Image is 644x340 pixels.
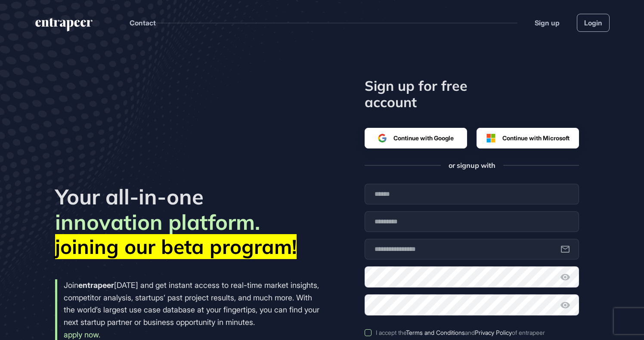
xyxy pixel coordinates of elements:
a: Login [577,14,610,32]
span: Continue with Microsoft [502,133,570,142]
span: Join [DATE] and get instant access to real-time market insights, competitor analysis, startups’ p... [64,281,319,327]
a: apply now. [64,330,100,339]
a: Privacy Policy [475,329,512,336]
span: or signup with [449,161,495,170]
a: Terms and Conditions [406,329,465,336]
mark: joining our beta program! [55,234,297,259]
h2: Your all-in-one [55,184,322,210]
div: I accept the and of entrapeer [376,329,545,336]
h1: Sign up for free account [365,77,515,111]
strong: entrapeer [78,281,114,290]
a: Sign up [535,18,560,28]
span: innovation platform. [55,209,260,235]
a: entrapeer-logo [34,18,93,34]
button: Contact [130,17,156,28]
